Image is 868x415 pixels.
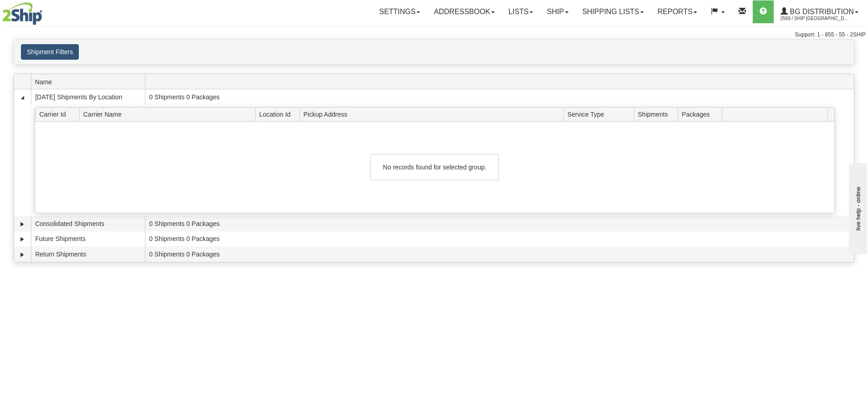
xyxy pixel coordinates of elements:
td: [DATE] Shipments By Location [31,89,145,105]
a: Lists [502,0,540,23]
a: Ship [540,0,575,23]
a: BG Distribution 2569 / Ship [GEOGRAPHIC_DATA] [774,0,865,23]
td: Return Shipments [31,246,145,262]
td: 0 Shipments 0 Packages [145,231,854,247]
img: logo2569.jpg [2,2,42,25]
a: Expand [18,250,27,259]
a: Collapse [18,93,27,102]
a: Shipping lists [575,0,651,23]
td: 0 Shipments 0 Packages [145,246,854,262]
span: Location Id [259,107,299,121]
a: Expand [18,235,27,244]
td: 0 Shipments 0 Packages [145,89,854,105]
span: BG Distribution [788,8,854,15]
td: 0 Shipments 0 Packages [145,216,854,231]
a: Reports [651,0,704,23]
iframe: chat widget [847,161,867,254]
span: Carrier Name [83,107,256,121]
span: Packages [682,107,722,121]
span: 2569 / Ship [GEOGRAPHIC_DATA] [781,14,849,23]
a: Addressbook [427,0,502,23]
td: Consolidated Shipments [31,216,145,231]
span: Carrier Id [39,107,79,121]
a: Settings [372,0,427,23]
a: Expand [18,220,27,229]
div: Support: 1 - 855 - 55 - 2SHIP [2,31,866,39]
span: Shipments [638,107,678,121]
button: Shipment Filters [21,44,79,60]
div: No records found for selected group. [370,154,499,180]
span: Pickup Address [303,107,564,121]
td: Future Shipments [31,231,145,247]
span: Name [35,75,145,89]
div: live help - online [7,8,84,15]
span: Service Type [567,107,634,121]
